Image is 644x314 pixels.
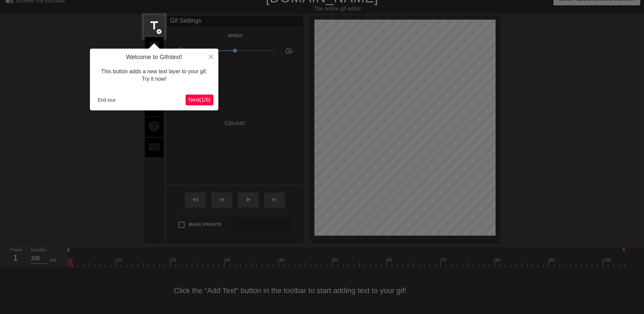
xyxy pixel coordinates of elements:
span: Next ( 1 / 6 ) [188,97,211,103]
div: This button adds a new text layer to your gif. Try it now! [95,61,213,90]
button: End tour [95,95,118,105]
h4: Welcome to Gifntext! [95,54,213,61]
button: Next [186,95,213,105]
button: Close [204,49,218,64]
